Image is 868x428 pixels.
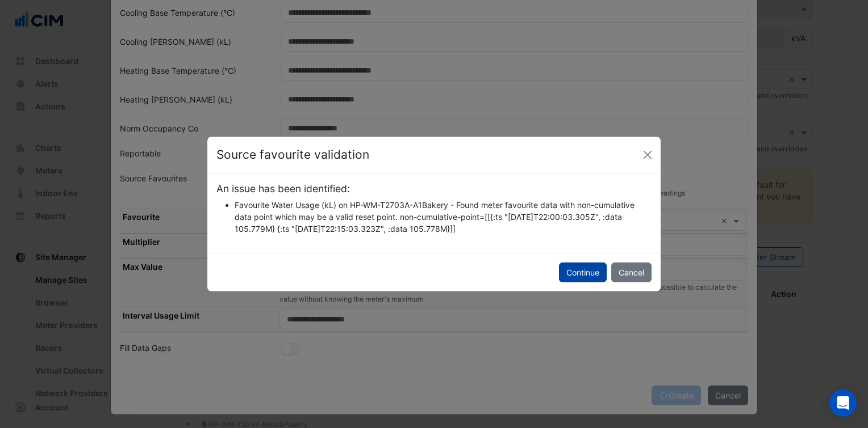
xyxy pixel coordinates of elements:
span: Favourite Water Usage (kL) on HP-WM-T2703A-A1Bakery - Found meter favourite data with non-cumulat... [235,200,635,234]
button: Continue [559,262,607,282]
h5: An issue has been identified: [216,183,652,194]
div: Open Intercom Messenger [829,389,857,417]
h4: Source favourite validation [216,146,369,164]
button: Close [639,146,656,163]
button: Cancel [611,262,652,282]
